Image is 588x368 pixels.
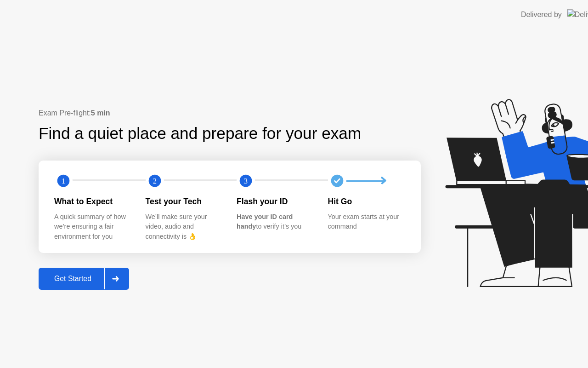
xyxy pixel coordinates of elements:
[153,177,156,185] text: 2
[54,195,131,207] div: What to Expect
[328,195,405,207] div: Hit Go
[41,275,104,283] div: Get Started
[39,268,129,290] button: Get Started
[237,195,313,207] div: Flash your ID
[244,177,248,185] text: 3
[146,212,222,242] div: We’ll make sure your video, audio and connectivity is 👌
[54,212,131,242] div: A quick summary of how we’re ensuring a fair environment for you
[91,109,110,117] b: 5 min
[328,212,405,232] div: Your exam starts at your command
[521,9,562,20] div: Delivered by
[237,213,293,230] b: Have your ID card handy
[62,177,65,185] text: 1
[146,195,222,207] div: Test your Tech
[39,121,362,146] div: Find a quiet place and prepare for your exam
[237,212,313,232] div: to verify it’s you
[39,108,421,119] div: Exam Pre-flight:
